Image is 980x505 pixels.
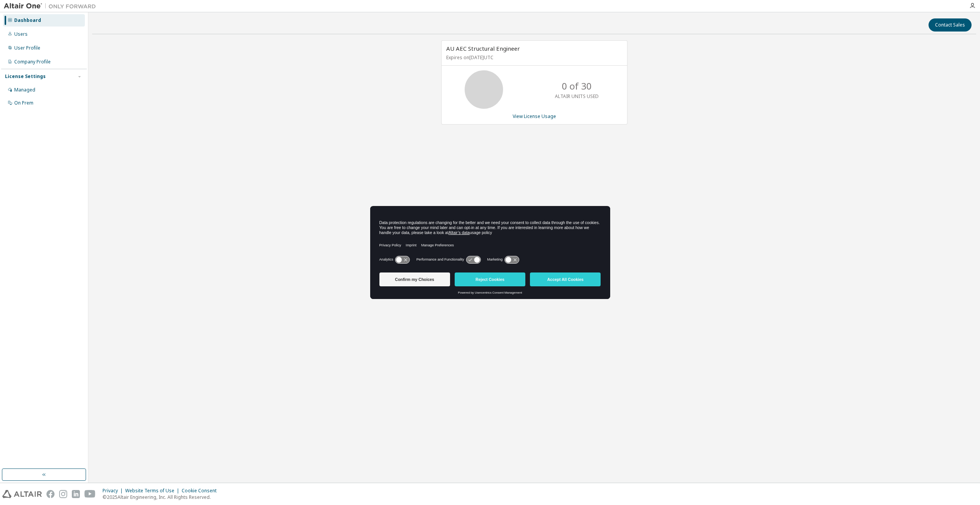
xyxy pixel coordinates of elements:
[555,93,599,100] p: ALTAIR UNITS USED
[14,100,33,106] div: On Prem
[84,490,96,498] img: youtube.svg
[59,490,67,498] img: instagram.svg
[125,488,182,494] div: Website Terms of Use
[103,494,221,500] p: © 2025 Altair Engineering, Inc. All Rights Reserved.
[46,490,55,498] img: facebook.svg
[446,45,520,52] span: AU AEC Structural Engineer
[72,490,80,498] img: linkedin.svg
[562,80,592,93] p: 0 of 30
[14,17,41,23] div: Dashboard
[14,87,35,93] div: Managed
[14,31,28,37] div: Users
[14,45,40,51] div: User Profile
[513,113,556,120] a: View License Usage
[14,59,51,65] div: Company Profile
[103,488,125,494] div: Privacy
[5,73,46,80] div: License Settings
[446,54,621,61] p: Expires on [DATE] UTC
[929,18,972,32] button: Contact Sales
[4,2,100,10] img: Altair One
[2,490,42,498] img: altair_logo.svg
[182,488,221,494] div: Cookie Consent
